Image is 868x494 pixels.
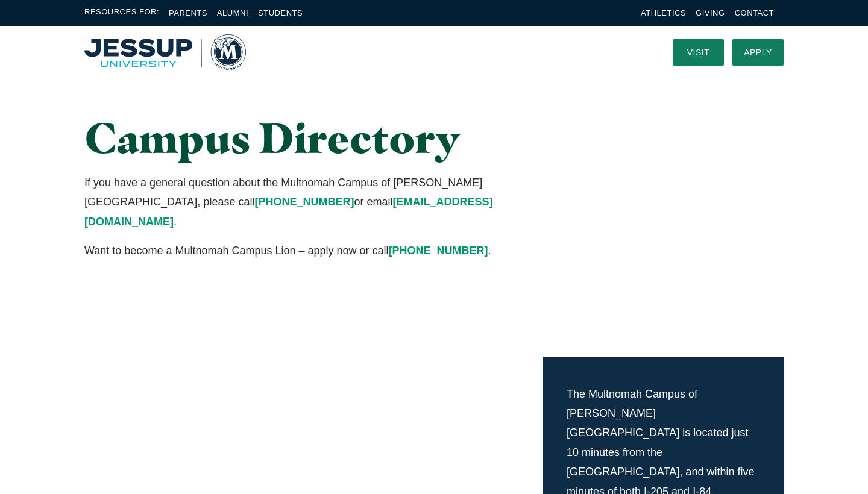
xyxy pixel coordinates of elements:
[389,245,488,257] a: [PHONE_NUMBER]
[169,8,207,17] a: Parents
[84,241,543,260] p: Want to become a Multnomah Campus Lion – apply now or call .
[84,196,492,227] a: [EMAIL_ADDRESS][DOMAIN_NAME]
[217,8,248,17] a: Alumni
[696,8,725,17] a: Giving
[84,34,246,70] img: Multnomah University Logo
[641,8,686,17] a: Athletics
[254,196,354,208] a: [PHONE_NUMBER]
[84,173,543,231] p: If you have a general question about the Multnomah Campus of [PERSON_NAME][GEOGRAPHIC_DATA], plea...
[735,8,774,17] a: Contact
[732,39,784,66] a: Apply
[84,6,159,20] span: Resources For:
[84,114,543,161] h1: Campus Directory
[84,34,246,70] a: Home
[673,39,724,66] a: Visit
[258,8,303,17] a: Students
